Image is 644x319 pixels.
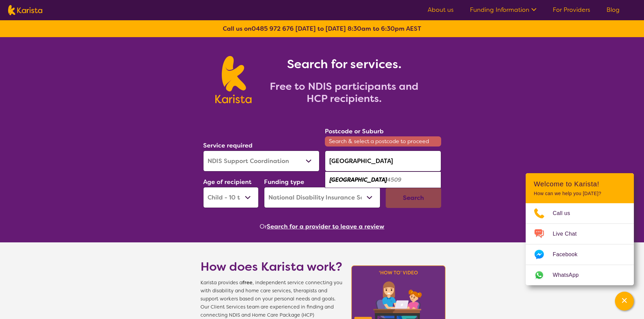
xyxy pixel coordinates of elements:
[325,151,441,171] input: Type
[553,6,590,14] a: For Providers
[526,203,634,285] ul: Choose channel
[223,25,421,33] b: Call us on [DATE] to [DATE] 8:30am to 6:30pm AEST
[553,249,586,260] span: Facebook
[264,178,304,186] label: Funding type
[200,259,342,275] h1: How does Karista work?
[260,56,429,72] h1: Search for services.
[553,229,585,239] span: Live Chat
[203,141,253,150] label: Service required
[606,6,620,14] a: Blog
[526,265,634,285] a: Web link opens in a new tab.
[553,270,587,280] span: WhatsApp
[215,56,252,103] img: Karista logo
[260,221,267,232] span: Or
[328,174,438,186] div: North Lakes 4509
[534,180,626,188] h2: Welcome to Karista!
[470,6,536,14] a: Funding Information
[325,136,441,147] span: Search & select a postcode to proceed
[252,25,294,33] a: 0485 972 676
[534,191,626,196] p: How can we help you [DATE]?
[8,5,42,15] img: Karista logo
[260,80,429,105] h2: Free to NDIS participants and HCP recipients.
[387,176,401,183] em: 4509
[553,208,578,218] span: Call us
[428,6,454,14] a: About us
[203,178,252,186] label: Age of recipient
[615,292,634,311] button: Channel Menu
[325,127,384,135] label: Postcode or Suburb
[526,173,634,285] div: Channel Menu
[242,280,253,286] b: free
[267,221,384,232] button: Search for a provider to leave a review
[330,176,387,183] em: [GEOGRAPHIC_DATA]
